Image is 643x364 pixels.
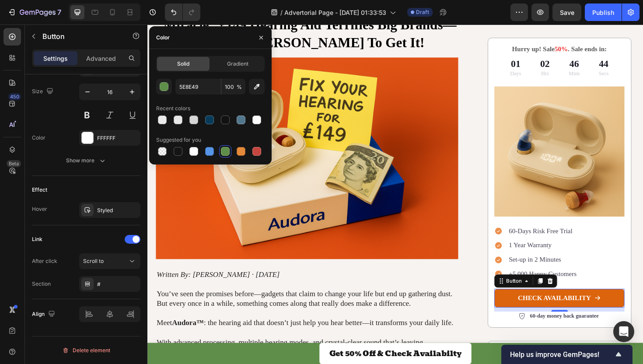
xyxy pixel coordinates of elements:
p: You’ve seen the promises before—gadgets that claim to change your life but end up gathering dust.... [10,280,328,301]
button: Delete element [32,343,140,357]
div: 02 [416,35,426,49]
div: Suggested for you [156,136,201,144]
span: % [237,83,242,91]
div: Link [32,235,42,243]
button: Publish [585,3,622,21]
button: Show more [32,153,140,168]
p: 60-day money back guarantee [405,305,478,313]
span: Gradient [227,60,248,68]
p: With advanced processing, multiple hearing modes, and crystal-clear sound that’s leaving audiolog... [10,332,328,352]
iframe: Design area [147,24,643,364]
button: 7 [3,3,65,21]
div: Beta [7,160,21,167]
span: Advertorial Page - [DATE] 01:33:53 [284,8,386,17]
div: 01 [384,35,396,49]
span: Help us improve GemPages! [510,350,613,359]
p: Days [384,49,396,56]
div: 450 [8,93,21,100]
button: Scroll to [79,253,140,269]
div: 46 [446,35,458,49]
div: Color [156,34,170,42]
p: Button [42,31,117,42]
div: Show more [66,156,107,165]
div: Section [32,280,51,288]
div: Size [32,86,55,98]
div: Button [378,268,398,276]
i: Written By: [PERSON_NAME] · [DATE] [10,260,140,269]
div: Open Intercom Messenger [613,321,634,342]
div: Rich Text Editor. Editing area: main [192,343,332,353]
img: gempages_583672053043823444-55f83e4e-d7d4-40d4-bd1a-99936d6ab9eb.png [9,35,329,248]
span: Draft [416,8,429,16]
button: Save [552,3,581,21]
span: Solid [177,60,189,68]
div: Undo/Redo [165,3,200,21]
p: Mins [446,49,458,56]
div: Effect [32,186,47,194]
p: 60-Days Risk Free Trial [383,214,454,224]
p: Hurry up! Sale . Sale ends in: [368,22,504,31]
div: Delete element [62,345,110,356]
div: Color [32,134,45,142]
p: Set-up in 2 Minutes [383,245,454,254]
div: Hover [32,205,47,213]
div: Publish [592,8,614,17]
p: 7 [57,7,61,17]
div: # [97,280,138,288]
p: Hrs [416,49,426,56]
p: CHECK AVAILABILITY [392,285,470,294]
p: Get 50% off & Check Availabilty [192,343,332,353]
p: Settings [43,54,68,63]
p: Advanced [86,54,116,63]
span: 50% [431,22,445,30]
img: gempages_583672053043823444-69de0ac3-7979-429d-9319-636328f63d89.png [367,66,505,203]
div: Align [32,308,57,320]
div: 44 [478,35,489,49]
p: Meet : the hearing aid that doesn’t just help you hear better—it transforms your daily life. [10,311,328,321]
a: CHECK AVAILABILITY [367,280,505,300]
div: Styled [97,206,138,214]
div: FFFFFF [97,134,138,142]
span: / [280,8,283,17]
span: Save [560,9,574,16]
button: Get 50% off & Check Availabilty [182,337,343,360]
p: Secs [478,49,489,56]
p: 1 Year Warranty [383,229,454,238]
strong: Audora™ [26,311,59,320]
div: After click [32,257,57,265]
button: Show survey - Help us improve GemPages! [510,349,624,360]
span: Scroll to [83,258,104,264]
input: Eg: FFFFFF [175,79,221,94]
div: Recent colors [156,105,190,112]
p: +5.000 Happy Customers [383,260,454,269]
